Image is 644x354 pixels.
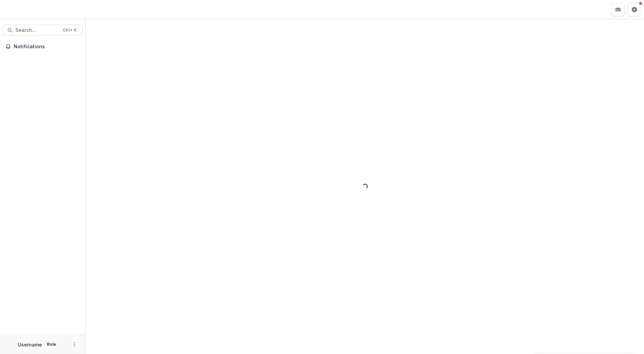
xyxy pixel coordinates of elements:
div: Ctrl + K [61,26,78,34]
p: Username [18,341,42,348]
button: Notifications [3,41,83,52]
button: Partners [611,3,625,16]
p: Role [45,341,58,347]
span: Search... [15,27,59,33]
button: Get Help [628,3,641,16]
button: Search... [3,25,83,36]
span: Notifications [14,44,80,50]
button: More [70,340,78,349]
